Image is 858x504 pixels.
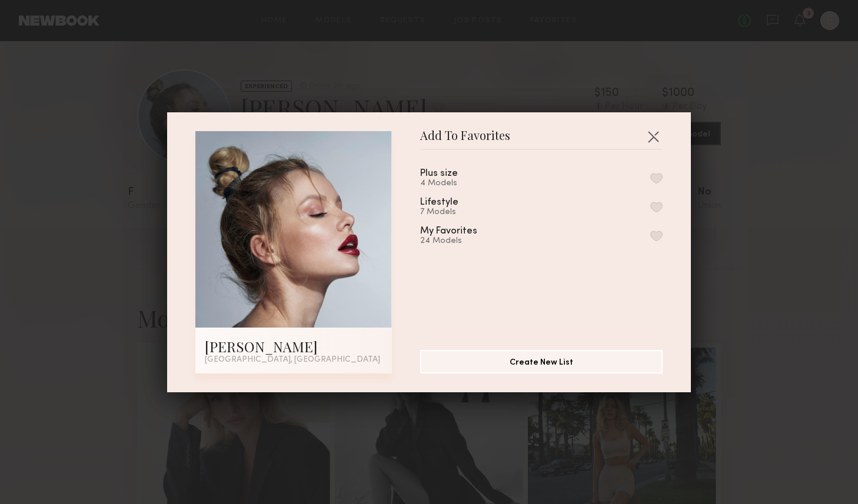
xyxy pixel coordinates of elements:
[420,179,486,188] div: 4 Models
[420,226,477,236] div: My Favorites
[420,131,510,149] span: Add To Favorites
[420,350,663,373] button: Create New List
[420,208,487,217] div: 7 Models
[420,169,458,179] div: Plus size
[205,337,383,356] div: [PERSON_NAME]
[420,198,458,208] div: Lifestyle
[644,127,663,146] button: Close
[205,356,383,364] div: [GEOGRAPHIC_DATA], [GEOGRAPHIC_DATA]
[420,236,506,246] div: 24 Models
